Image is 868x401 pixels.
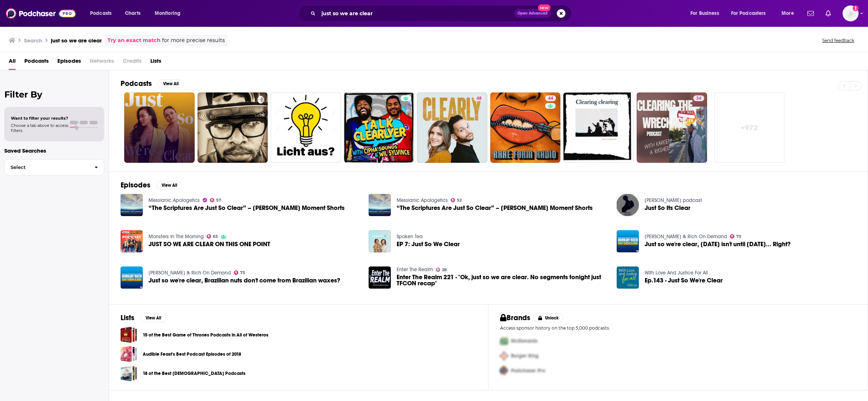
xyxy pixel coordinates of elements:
[451,198,462,202] a: 52
[617,194,639,216] img: Just So Its Clear
[210,198,222,202] a: 57
[121,79,184,88] a: PodcastsView All
[782,8,794,18] span: More
[162,36,225,45] span: for more precise results
[121,365,137,381] a: 18 of the Best Christian Podcasts
[511,338,538,344] span: McDonalds
[369,230,391,252] img: EP 7: Just So We Clear
[121,313,166,322] a: ListsView All
[417,92,487,163] a: 48
[57,55,81,70] a: Episodes
[514,9,551,18] button: Open AdvancedNew
[149,241,270,247] a: JUST SO WE ARE CLEAR ON THIS ONE POINT
[319,8,514,19] input: Search podcasts, credits, & more...
[511,353,539,359] span: Burger King
[121,194,143,216] img: “The Scriptures Are Just So Clear” – McKee Moment Shorts
[476,95,482,102] span: 48
[843,5,859,21] button: Show profile menu
[693,95,704,101] a: 34
[216,199,221,202] span: 57
[11,123,68,133] span: Choose a tab above to access filters.
[442,268,447,272] span: 28
[121,327,137,343] a: 15 of the Best Game of Thrones Podcasts in All of Westeros
[213,235,218,238] span: 63
[6,7,76,20] img: Podchaser - Follow, Share and Rate Podcasts
[497,363,511,378] img: Third Pro Logo
[85,8,121,19] button: open menu
[617,266,639,289] img: Ep.143 - Just So We're Clear
[853,5,859,11] svg: Add a profile image
[645,270,708,276] a: With Love And Justice For All
[820,37,856,44] button: Send feedback
[637,92,707,163] a: 34
[121,313,134,322] h2: Lists
[511,368,545,374] span: Podchaser Pro
[518,12,548,15] span: Open Advanced
[685,8,728,19] button: open menu
[158,79,184,88] button: View All
[150,8,190,19] button: open menu
[533,314,564,322] button: Unlock
[121,230,143,252] img: JUST SO WE ARE CLEAR ON THIS ONE POINT
[156,181,182,190] button: View All
[305,5,579,22] div: Search podcasts, credits, & more...
[125,8,141,18] span: Charts
[155,8,181,18] span: Monitoring
[617,230,639,252] img: Just so we're clear, Halloween isn't until Thursday... Right?
[121,181,150,190] h2: Episodes
[538,4,551,11] span: New
[730,234,742,239] a: 73
[397,241,460,247] a: EP 7: Just So We Clear
[369,194,391,216] img: “The Scriptures Are Just So Clear” – McKee Moment Shorts
[645,197,702,203] a: Crewsin podcast
[121,79,152,88] h2: Podcasts
[397,205,593,211] span: “The Scriptures Are Just So Clear” – [PERSON_NAME] Moment Shorts
[150,55,161,70] a: Lists
[645,277,723,284] a: Ep.143 - Just So We're Clear
[714,92,785,163] a: +972
[731,8,766,18] span: For Podcasters
[149,205,345,211] span: “The Scriptures Are Just So Clear” – [PERSON_NAME] Moment Shorts
[490,92,561,163] a: 44
[369,266,391,289] img: Enter The Realm 221 - "Ok, just so we are clear. No segments tonight just TFCON recap"
[108,36,161,45] a: Try an exact match
[24,37,42,44] h3: Search
[397,274,608,286] a: Enter The Realm 221 - "Ok, just so we are clear. No segments tonight just TFCON recap"
[121,346,137,362] a: Audible Feast's Best Podcast Episodes of 2018
[690,8,719,18] span: For Business
[24,55,49,70] span: Podcasts
[5,165,89,170] span: Select
[843,5,859,21] img: User Profile
[149,197,200,203] a: Messianic Apologetics
[90,8,111,18] span: Podcasts
[497,334,511,348] img: First Pro Logo
[645,241,791,247] span: Just so we're clear, [DATE] isn't until [DATE]... Right?
[9,55,16,70] span: All
[397,205,593,211] a: “The Scriptures Are Just So Clear” – McKee Moment Shorts
[457,199,462,202] span: 52
[4,147,104,154] p: Saved Searches
[397,197,448,203] a: Messianic Apologetics
[548,95,553,102] span: 44
[121,266,143,289] img: Just so we're clear, Brazilian nuts don't come from Brazilian waxes?
[149,277,340,284] a: Just so we're clear, Brazilian nuts don't come from Brazilian waxes?
[545,95,556,101] a: 44
[143,350,241,358] a: Audible Feast's Best Podcast Episodes of 2018
[436,268,447,272] a: 28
